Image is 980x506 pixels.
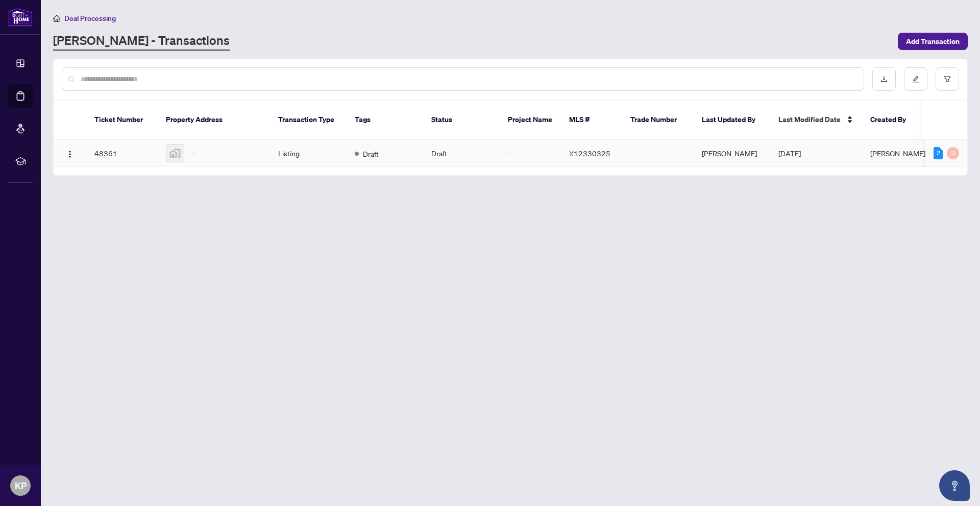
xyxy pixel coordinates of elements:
span: - [192,148,195,159]
th: Tags [347,100,423,140]
th: Ticket Number [86,100,158,140]
span: Add Transaction [906,33,960,50]
th: Project Name [500,100,561,140]
span: download [880,76,888,83]
img: thumbnail-img [166,144,184,162]
th: Status [423,100,500,140]
th: Trade Number [622,100,694,140]
button: Open asap [939,470,970,501]
span: edit [912,76,919,83]
span: X12330325 [569,149,610,158]
th: Last Updated By [694,100,770,140]
div: 2 [934,147,943,159]
td: - [500,140,561,167]
span: Last Modified Date [778,114,841,125]
td: [PERSON_NAME] [694,140,770,167]
span: filter [944,76,951,83]
th: Last Modified Date [770,100,862,140]
span: Draft [363,148,379,159]
td: Listing [270,140,347,167]
a: [PERSON_NAME] - Transactions [53,32,230,51]
button: Logo [62,145,78,161]
span: Deal Processing [64,14,116,23]
td: 48361 [86,140,158,167]
th: Transaction Type [270,100,347,140]
button: Add Transaction [898,33,968,50]
button: download [872,67,896,91]
div: 0 [947,147,959,159]
img: logo [8,8,33,27]
span: [PERSON_NAME] [870,149,925,158]
span: KP [15,478,27,493]
th: Property Address [158,100,270,140]
th: MLS # [561,100,622,140]
img: Logo [66,150,74,158]
span: [DATE] [778,149,801,158]
td: - [622,140,694,167]
button: edit [904,67,927,91]
button: filter [936,67,959,91]
td: Draft [423,140,500,167]
th: Created By [862,100,923,140]
span: home [53,15,60,22]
